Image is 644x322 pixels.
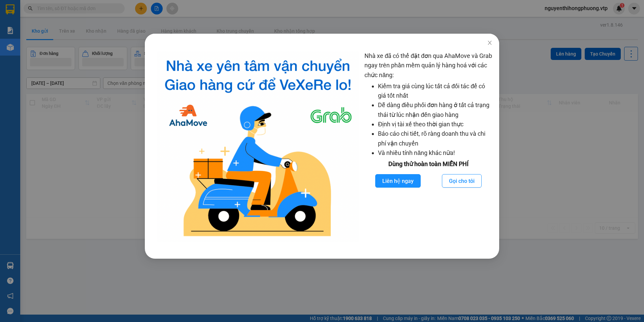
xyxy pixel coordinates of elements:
button: Close [480,34,499,53]
li: Dễ dàng điều phối đơn hàng ở tất cả trạng thái từ lúc nhận đến giao hàng [378,100,492,120]
div: Dùng thử hoàn toàn MIỄN PHÍ [364,159,492,169]
button: Gọi cho tôi [442,174,482,188]
li: Định vị tài xế theo thời gian thực [378,120,492,129]
li: Báo cáo chi tiết, rõ ràng doanh thu và chi phí vận chuyển [378,129,492,148]
li: Và nhiều tính năng khác nữa! [378,148,492,158]
div: Nhà xe đã có thể đặt đơn qua AhaMove và Grab ngay trên phần mềm quản lý hàng hoá với các chức năng: [364,51,492,242]
span: Liên hệ ngay [382,177,414,185]
img: logo [157,51,359,242]
button: Liên hệ ngay [375,174,421,188]
li: Kiểm tra giá cùng lúc tất cả đối tác để có giá tốt nhất [378,82,492,101]
span: Gọi cho tôi [449,177,475,185]
span: close [487,40,492,45]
